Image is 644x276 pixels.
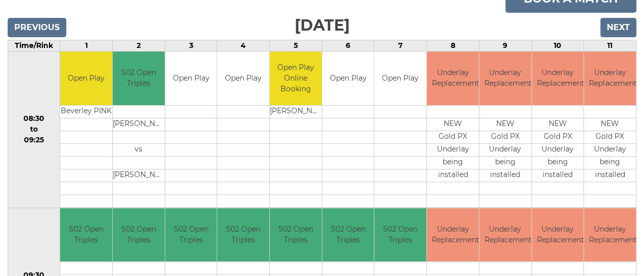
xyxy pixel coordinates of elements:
td: Open Play Online Booking [270,52,322,105]
td: 1 [60,40,113,52]
td: Underlay [427,143,479,156]
td: S02 Open Triples [113,208,165,262]
td: 9 [479,40,531,52]
td: S02 Open Triples [165,208,217,262]
td: Gold PX [427,131,479,143]
td: Underlay [479,143,531,156]
td: 4 [217,40,270,52]
td: 08:30 to 09:25 [8,52,60,208]
td: Underlay Replacement [479,52,531,105]
td: Underlay Replacement [532,52,584,105]
td: installed [532,169,584,182]
td: Gold PX [584,131,636,143]
input: Previous [8,18,66,37]
td: Open Play [217,52,269,105]
input: Next [600,18,636,37]
td: S02 Open Triples [60,208,112,262]
td: Time/Rink [8,40,60,52]
td: S02 Open Triples [374,208,426,262]
td: Open Play [60,52,112,105]
td: Gold PX [479,131,531,143]
td: [PERSON_NAME] [113,118,165,131]
td: NEW [427,118,479,131]
td: 5 [270,40,322,52]
td: vs [113,143,165,156]
td: 11 [584,40,636,52]
td: installed [584,169,636,182]
td: Gold PX [532,131,584,143]
td: Underlay [532,143,584,156]
td: [PERSON_NAME] [113,169,165,182]
td: being [584,156,636,169]
td: Open Play [165,52,217,105]
td: NEW [532,118,584,131]
td: being [532,156,584,169]
td: NEW [479,118,531,131]
td: S02 Open Triples [217,208,269,262]
td: [PERSON_NAME] [270,105,322,118]
td: Open Play [322,52,374,105]
td: 2 [113,40,165,52]
td: being [427,156,479,169]
td: S02 Open Triples [113,52,165,105]
td: Underlay Replacement [584,208,636,262]
td: installed [479,169,531,182]
td: S02 Open Triples [322,208,374,262]
td: S02 Open Triples [270,208,322,262]
td: Underlay Replacement [532,208,584,262]
td: being [479,156,531,169]
td: 10 [531,40,584,52]
td: Underlay Replacement [584,52,636,105]
td: Underlay [584,143,636,156]
td: Underlay Replacement [427,52,479,105]
td: Open Play [374,52,426,105]
td: Beverley PINK [60,105,112,118]
td: NEW [584,118,636,131]
td: Underlay Replacement [479,208,531,262]
td: Underlay Replacement [427,208,479,262]
td: 3 [165,40,217,52]
td: 7 [374,40,427,52]
td: 8 [427,40,479,52]
td: 6 [322,40,374,52]
td: installed [427,169,479,182]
